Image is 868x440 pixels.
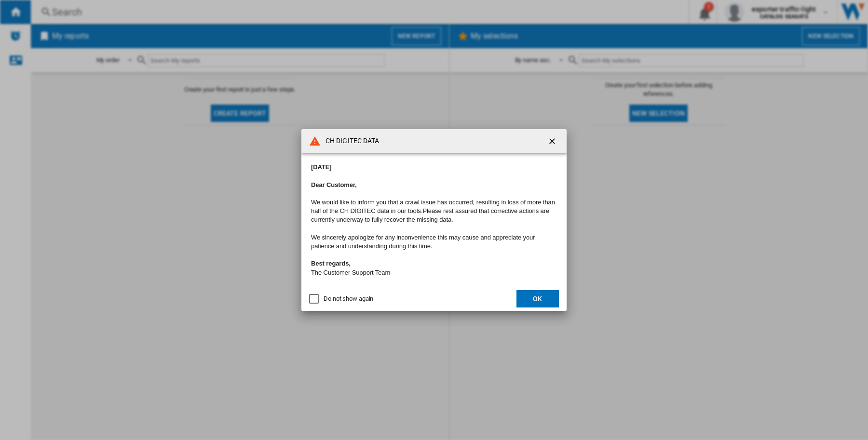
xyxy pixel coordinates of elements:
[516,290,559,307] button: OK
[311,163,331,171] b: [DATE]
[547,136,559,148] ng-md-icon: getI18NText('BUTTONS.CLOSE_DIALOG')
[311,260,351,267] b: Best regards,
[309,294,373,304] md-checkbox: Do not show again
[311,269,390,276] font: The Customer Support Team
[311,199,555,214] span: We would like to inform you that a crawl issue has occurred, resulting in loss of more than half ...
[543,132,563,151] button: getI18NText('BUTTONS.CLOSE_DIALOG')
[324,294,373,303] div: Do not show again
[321,136,380,146] h4: CH DIGITEC DATA
[311,181,357,188] b: Dear Customer,
[311,234,535,250] font: We sincerely apologize for any inconvenience this may cause and appreciate your patience and unde...
[311,207,549,223] span: Please rest assured that corrective actions are currently underway to fully recover the missing d...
